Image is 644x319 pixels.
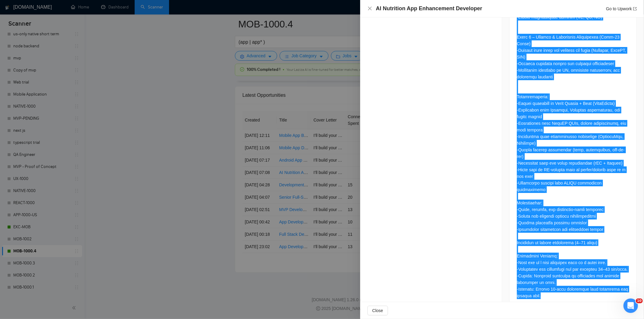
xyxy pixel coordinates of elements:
[606,6,637,11] a: Go to Upworkexport
[623,298,638,313] iframe: Intercom live chat
[376,5,482,12] h4: AI Nutrition App Enhancement Developer
[367,306,388,315] button: Close
[633,7,637,11] span: export
[367,6,372,11] button: Close
[367,6,372,11] span: close
[372,307,383,314] span: Close
[636,298,643,303] span: 10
